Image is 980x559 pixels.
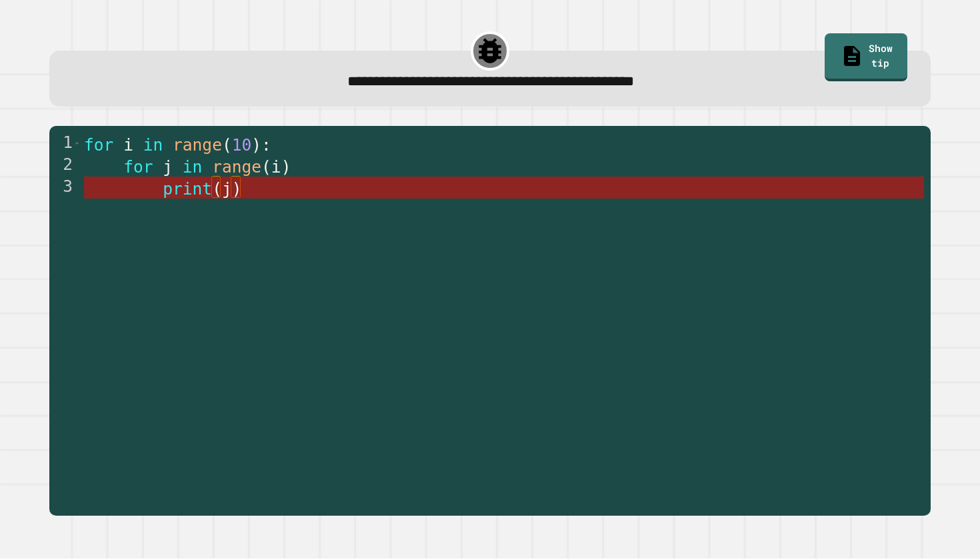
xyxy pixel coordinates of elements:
span: range [173,135,222,155]
span: print [163,179,212,199]
div: 2 [49,155,81,177]
span: ) [281,157,291,177]
span: ( [212,179,222,199]
span: ( [222,135,232,155]
div: 3 [49,177,81,199]
span: in [183,157,203,177]
span: in [143,135,163,155]
span: ) [251,135,261,155]
span: for [123,157,153,177]
span: j [163,157,173,177]
span: j [222,179,232,199]
a: Show tip [825,33,907,81]
div: 1 [49,133,81,155]
span: : [261,135,271,155]
span: Toggle code folding, rows 1 through 3 [73,133,81,155]
span: i [123,135,133,155]
span: ( [261,157,271,177]
span: ) [232,179,242,199]
span: range [212,157,261,177]
span: for [84,135,113,155]
span: 10 [232,135,252,155]
span: i [271,157,281,177]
